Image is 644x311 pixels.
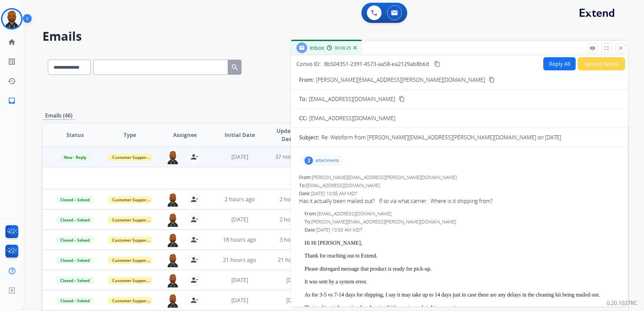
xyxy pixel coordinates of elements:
[8,38,16,46] mat-icon: home
[231,276,248,284] span: [DATE]
[304,305,620,311] p: The tracking information for cleaning kit has not populated in our system.
[309,95,395,103] span: [EMAIL_ADDRESS][DOMAIN_NAME]
[231,216,248,223] span: [DATE]
[316,158,339,163] p: attachments
[589,45,595,51] mat-icon: remove_red_eye
[190,296,198,304] mat-icon: person_remove
[311,190,357,197] span: [DATE] 10:08 AM MDT
[190,236,198,244] mat-icon: person_remove
[335,45,351,51] span: 00:00:25
[108,154,152,161] span: Customer Support
[231,63,239,71] mat-icon: search
[578,57,625,70] button: Secure Notes
[543,57,576,70] button: Reply All
[434,61,440,67] mat-icon: content_copy
[42,30,628,43] h2: Emails
[231,153,248,161] span: [DATE]
[299,76,314,84] p: From:
[108,277,152,284] span: Customer Support
[166,253,180,267] img: agent-avatar
[166,293,180,308] img: agent-avatar
[310,44,324,51] span: Inbox
[190,215,198,223] mat-icon: person_remove
[8,97,16,105] mat-icon: inbox
[231,297,248,304] span: [DATE]
[304,210,620,217] div: From:
[273,127,303,143] span: Updated Date
[190,195,198,203] mat-icon: person_remove
[56,216,94,223] span: Closed – Solved
[324,60,429,68] span: 8b504351-2391-4573-aa58-ea2129ab8b6d
[399,96,405,102] mat-icon: content_copy
[166,233,180,247] img: agent-avatar
[316,76,485,84] p: [PERSON_NAME][EMAIL_ADDRESS][PERSON_NAME][DOMAIN_NAME]
[309,114,395,122] span: [EMAIL_ADDRESS][DOMAIN_NAME]
[190,153,198,161] mat-icon: person_remove
[311,218,456,225] span: [PERSON_NAME][EMAIL_ADDRESS][PERSON_NAME][DOMAIN_NAME]
[166,193,180,207] img: agent-avatar
[286,297,303,304] span: [DATE]
[299,190,620,197] div: Date:
[304,279,620,285] p: It was sent by a system error.
[304,218,620,225] div: To:
[124,131,136,139] span: Type
[299,133,319,141] p: Subject:
[108,297,152,304] span: Customer Support
[56,297,94,304] span: Closed – Solved
[316,227,362,233] span: [DATE] 10:00 AM MDT
[108,237,152,244] span: Customer Support
[8,58,16,66] mat-icon: list_alt
[607,299,637,307] p: 0.20.1027RC
[56,257,94,264] span: Closed – Solved
[604,45,610,51] mat-icon: fullscreen
[223,236,256,243] span: 18 hours ago
[304,240,620,246] p: Hi Hi [PERSON_NAME],
[190,256,198,264] mat-icon: person_remove
[306,182,380,188] span: [EMAIL_ADDRESS][DOMAIN_NAME]
[312,174,457,180] span: [PERSON_NAME][EMAIL_ADDRESS][PERSON_NAME][DOMAIN_NAME]
[299,182,620,189] div: To:
[280,236,310,243] span: 3 hours ago
[108,196,152,203] span: Customer Support
[2,9,21,28] img: avatar
[190,276,198,284] mat-icon: person_remove
[56,237,94,244] span: Closed – Solved
[275,153,314,161] span: 37 minutes ago
[225,196,255,203] span: 2 hours ago
[304,266,620,272] p: Please disregard message that product is ready for pick-up.
[60,154,90,161] span: New - Reply
[299,174,620,181] div: From:
[304,292,620,298] p: As for 3-5 vs 7-14 days for shipping, I say it may take up to 14 days just in case there are any ...
[304,253,620,259] p: Thank for reaching out to Extend.
[56,277,94,284] span: Closed – Solved
[278,256,311,264] span: 21 hours ago
[304,157,313,165] div: 3
[42,111,75,120] p: Emails (46)
[166,213,180,227] img: agent-avatar
[280,196,310,203] span: 2 hours ago
[8,77,16,85] mat-icon: history
[223,256,256,264] span: 21 hours ago
[618,45,624,51] mat-icon: close
[296,60,321,68] p: Convo ID:
[166,273,180,287] img: agent-avatar
[108,257,152,264] span: Customer Support
[299,114,307,122] p: CC:
[321,133,561,141] p: Re: Webform from [PERSON_NAME][EMAIL_ADDRESS][PERSON_NAME][DOMAIN_NAME] on [DATE]
[317,210,391,217] span: [EMAIL_ADDRESS][DOMAIN_NAME]
[108,216,152,223] span: Customer Support
[489,77,495,83] mat-icon: content_copy
[299,197,620,205] div: Has it actually been mailed out? If so via what carrier. Where is it shipping from?
[66,131,84,139] span: Status
[286,276,303,284] span: [DATE]
[173,131,197,139] span: Assignee
[299,95,307,103] p: To:
[304,227,620,233] div: Date:
[56,196,94,203] span: Closed – Solved
[280,216,310,223] span: 2 hours ago
[166,150,180,164] img: agent-avatar
[225,131,255,139] span: Initial Date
